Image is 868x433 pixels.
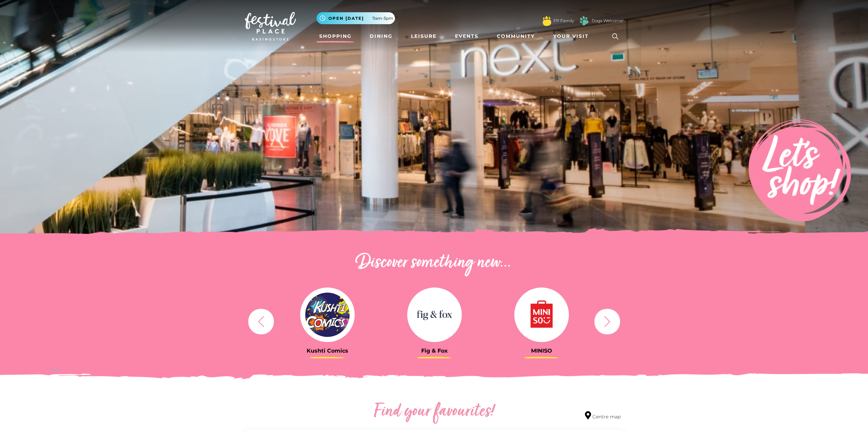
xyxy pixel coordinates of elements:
[493,347,590,354] h3: MINISO
[317,30,354,43] a: Shopping
[550,30,595,43] a: Your Visit
[245,252,623,274] h2: Discover something new...
[367,30,395,43] a: Dining
[452,30,481,43] a: Events
[386,347,483,354] h3: Fig & Fox
[372,15,393,21] span: 11am-5pm
[408,30,439,43] a: Leisure
[493,288,590,354] a: MINISO
[310,401,559,423] h2: Find your favourites!
[553,33,589,40] span: Your Visit
[279,347,376,354] h3: Kushti Comics
[317,12,395,24] button: Open [DATE] 11am-5pm
[279,288,376,354] a: Kushti Comics
[386,288,483,354] a: Fig & Fox
[585,411,621,420] a: Centre map
[554,18,574,24] a: FP Family
[592,18,623,24] a: Dogs Welcome!
[328,15,364,21] span: Open [DATE]
[494,30,538,43] a: Community
[245,12,296,41] img: Festival Place Logo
